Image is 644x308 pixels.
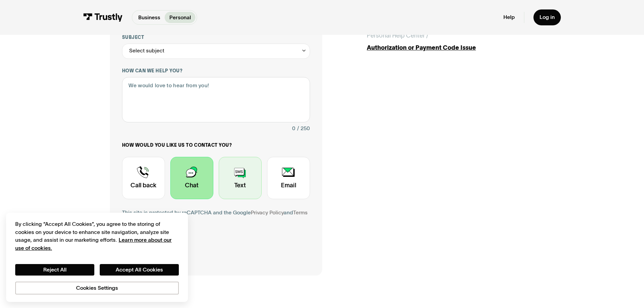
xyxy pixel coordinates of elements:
[297,124,310,133] div: / 250
[100,264,179,276] button: Accept All Cookies
[367,31,428,40] div: Personal Help Center /
[138,14,160,22] p: Business
[15,220,179,252] div: By clicking “Accept All Cookies”, you agree to the storing of cookies on your device to enhance s...
[15,220,179,294] div: Privacy
[540,14,555,21] div: Log in
[122,142,310,148] label: How would you like us to contact you?
[15,264,94,276] button: Reject All
[6,213,188,302] div: Cookie banner
[367,31,534,52] a: Personal Help Center /Authorization or Payment Code Issue
[165,12,195,23] a: Personal
[367,43,534,52] div: Authorization or Payment Code Issue
[83,13,123,22] img: Trustly Logo
[122,44,310,59] div: Select subject
[122,208,310,227] div: This site is protected by reCAPTCHA and the Google and apply.
[251,210,284,215] a: Privacy Policy
[15,282,179,294] button: Cookies Settings
[134,12,165,23] a: Business
[129,46,164,55] div: Select subject
[122,34,310,41] label: Subject
[122,68,310,74] label: How can we help you?
[533,9,561,25] a: Log in
[503,14,515,21] a: Help
[169,14,191,22] p: Personal
[292,124,295,133] div: 0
